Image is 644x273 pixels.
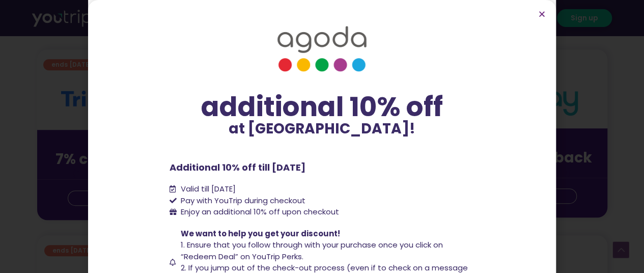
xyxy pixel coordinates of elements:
[178,183,236,195] span: Valid till [DATE]
[178,195,305,207] span: Pay with YouTrip during checkout
[170,122,475,136] p: at [GEOGRAPHIC_DATA]!
[181,206,339,217] span: Enjoy an additional 10% off upon checkout
[170,160,475,174] p: Additional 10% off till [DATE]
[170,92,475,122] div: additional 10% off
[181,239,443,262] span: 1. Ensure that you follow through with your purchase once you click on “Redeem Deal” on YouTrip P...
[181,228,340,239] span: We want to help you get your discount!
[538,10,546,18] a: Close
